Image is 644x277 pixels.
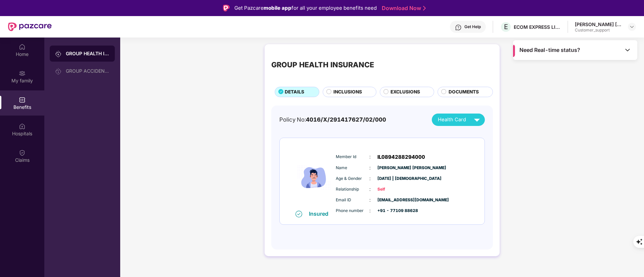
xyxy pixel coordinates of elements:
span: DOCUMENTS [449,88,479,96]
span: DETAILS [285,88,304,96]
span: : [369,207,371,214]
span: 4016/X/291417627/02/000 [306,116,386,123]
div: Policy No: [279,115,386,124]
span: [DATE] | [DEMOGRAPHIC_DATA] [377,176,411,182]
img: svg+xml;base64,PHN2ZyB3aWR0aD0iMjAiIGhlaWdodD0iMjAiIHZpZXdCb3g9IjAgMCAyMCAyMCIgZmlsbD0ibm9uZSIgeG... [55,51,62,57]
div: Get Pazcare for all your employee benefits need [234,4,377,12]
div: [PERSON_NAME] [PERSON_NAME] [575,21,622,27]
span: Self [377,186,411,193]
img: svg+xml;base64,PHN2ZyBpZD0iSGVscC0zMngzMiIgeG1sbnM9Imh0dHA6Ly93d3cudzMub3JnLzIwMDAvc3ZnIiB3aWR0aD... [455,24,462,31]
div: Customer_support [575,27,622,33]
strong: mobile app [264,5,291,11]
div: ECOM EXPRESS LIMITED [514,24,561,30]
img: svg+xml;base64,PHN2ZyB4bWxucz0iaHR0cDovL3d3dy53My5vcmcvMjAwMC9zdmciIHZpZXdCb3g9IjAgMCAyNCAyNCIgd2... [471,114,483,126]
img: svg+xml;base64,PHN2ZyBpZD0iSG9tZSIgeG1sbnM9Imh0dHA6Ly93d3cudzMub3JnLzIwMDAvc3ZnIiB3aWR0aD0iMjAiIG... [19,44,26,50]
img: Stroke [423,5,426,12]
span: : [369,153,371,160]
span: Email ID [336,197,369,203]
button: Health Card [432,114,485,126]
img: Logo [223,5,230,11]
span: Age & Gender [336,176,369,182]
img: svg+xml;base64,PHN2ZyBpZD0iRHJvcGRvd24tMzJ4MzIiIHhtbG5zPSJodHRwOi8vd3d3LnczLm9yZy8yMDAwL3N2ZyIgd2... [629,24,635,29]
img: icon [294,145,334,210]
img: svg+xml;base64,PHN2ZyBpZD0iQ2xhaW0iIHhtbG5zPSJodHRwOi8vd3d3LnczLm9yZy8yMDAwL3N2ZyIgd2lkdGg9IjIwIi... [19,149,26,156]
span: INCLUSIONS [333,88,362,96]
span: Health Card [438,116,466,124]
span: EXCLUSIONS [390,88,420,96]
span: : [369,175,371,182]
div: GROUP HEALTH INSURANCE [66,50,109,57]
span: Relationship [336,186,369,193]
div: Insured [309,210,332,217]
span: : [369,164,371,171]
img: svg+xml;base64,PHN2ZyBpZD0iSG9zcGl0YWxzIiB4bWxucz0iaHR0cDovL3d3dy53My5vcmcvMjAwMC9zdmciIHdpZHRoPS... [19,123,26,130]
span: [EMAIL_ADDRESS][DOMAIN_NAME] [377,197,411,203]
span: Need Real-time status? [519,47,580,54]
img: svg+xml;base64,PHN2ZyBpZD0iQmVuZWZpdHMiIHhtbG5zPSJodHRwOi8vd3d3LnczLm9yZy8yMDAwL3N2ZyIgd2lkdGg9Ij... [19,96,26,103]
span: Member Id [336,154,369,160]
span: : [369,186,371,193]
a: Download Now [382,5,424,12]
span: IL0894288294000 [377,153,425,161]
span: : [369,196,371,204]
img: New Pazcare Logo [8,22,52,31]
div: GROUP ACCIDENTAL INSURANCE [66,68,109,74]
div: GROUP HEALTH INSURANCE [271,59,374,70]
img: svg+xml;base64,PHN2ZyB3aWR0aD0iMjAiIGhlaWdodD0iMjAiIHZpZXdCb3g9IjAgMCAyMCAyMCIgZmlsbD0ibm9uZSIgeG... [55,68,62,75]
span: Name [336,165,369,171]
img: svg+xml;base64,PHN2ZyB4bWxucz0iaHR0cDovL3d3dy53My5vcmcvMjAwMC9zdmciIHdpZHRoPSIxNiIgaGVpZ2h0PSIxNi... [295,211,302,217]
img: svg+xml;base64,PHN2ZyB3aWR0aD0iMjAiIGhlaWdodD0iMjAiIHZpZXdCb3g9IjAgMCAyMCAyMCIgZmlsbD0ibm9uZSIgeG... [19,70,26,77]
img: Toggle Icon [624,47,631,53]
span: +91 - 77109 88628 [377,208,411,214]
span: Phone number [336,208,369,214]
span: [PERSON_NAME] [PERSON_NAME] [377,165,411,171]
div: Get Help [464,24,481,29]
span: E [504,23,508,31]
